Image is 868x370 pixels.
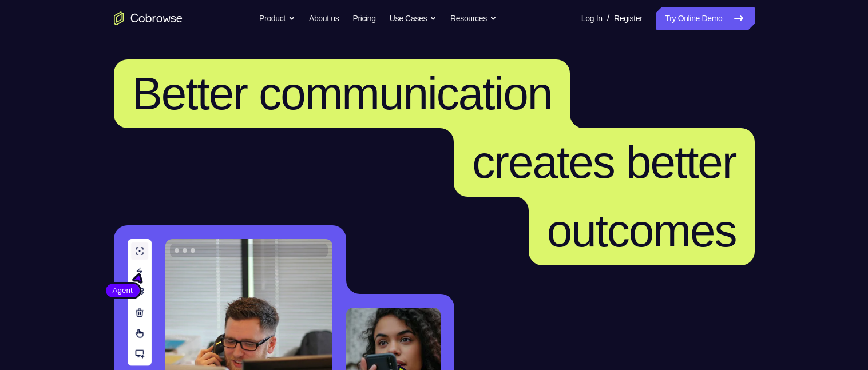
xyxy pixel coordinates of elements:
[614,7,642,30] a: Register
[106,285,140,296] span: Agent
[259,7,295,30] button: Product
[352,7,375,30] a: Pricing
[607,11,609,25] span: /
[472,137,736,188] span: creates better
[656,7,754,30] a: Try Online Demo
[132,68,552,119] span: Better communication
[114,11,183,25] a: Go to the home page
[547,205,736,256] span: outcomes
[450,7,497,30] button: Resources
[581,7,603,30] a: Log In
[309,7,339,30] a: About us
[390,7,437,30] button: Use Cases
